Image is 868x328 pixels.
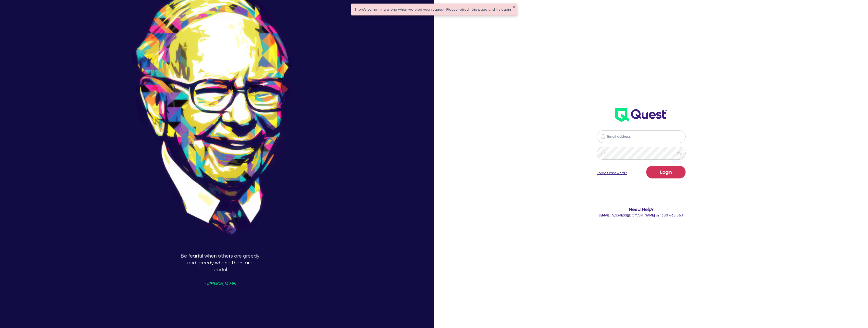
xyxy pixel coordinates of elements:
[600,133,606,139] img: icon-password
[351,4,517,15] div: There's something wrong when we tried your request. Please refresh the page and try again
[600,150,606,156] img: icon-password
[599,213,683,217] span: or 1300 465 363
[599,213,655,217] a: [EMAIL_ADDRESS][DOMAIN_NAME]
[513,6,515,8] button: ✕
[204,282,236,286] span: - [PERSON_NAME]
[615,108,667,122] img: wH2k97JdezQIQAAAABJRU5ErkJggg==
[646,166,686,178] button: Login
[677,151,682,156] span: eye
[597,170,627,176] a: Forgot Password?
[518,206,764,213] span: Need Help?
[597,130,686,143] input: Email address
